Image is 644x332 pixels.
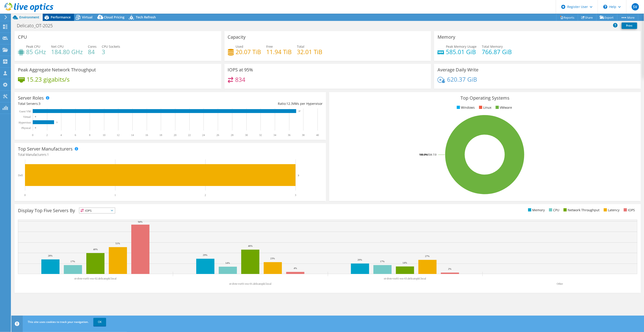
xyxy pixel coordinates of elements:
h1: Delicato_OT-2025 [15,23,60,28]
text: 6 [75,133,76,137]
span: Performance [51,15,71,19]
text: ot-dvm-vxr01-esx-01.delicatopkf.local [229,282,272,285]
span: Total [297,44,305,49]
text: 14% [403,261,407,264]
h4: 11.94 TiB [266,49,292,54]
a: Print [622,23,637,29]
text: 12 [117,133,119,137]
text: 4% [294,267,297,269]
text: 38 [302,133,305,137]
text: 17% [70,260,75,263]
span: 1 [47,152,49,157]
text: 16 [145,133,148,137]
h3: CPU [18,35,27,40]
li: IOPS [623,208,635,213]
h4: 32.01 TiB [297,49,323,54]
text: 0 [32,133,33,137]
text: 10 [103,133,105,137]
h4: 85 GHz [26,49,46,54]
h4: 766.87 GiB [482,49,512,54]
h4: 84 [88,49,97,54]
span: Virtual [82,15,92,19]
h3: Server Roles [18,96,44,101]
text: ot-dvm-vxr01-esx-02.delicatopkf.local [74,277,117,280]
text: 26 [216,133,219,137]
h3: Top Operating Systems [333,96,637,101]
text: 0 [35,116,36,118]
tspan: ESXi 7.0 [428,153,436,156]
h3: Capacity [228,35,246,40]
svg: \n [603,5,607,9]
h4: Total Manufacturers: [18,152,323,157]
text: 4 [60,133,62,137]
text: 22 [188,133,191,137]
span: IOPS [79,208,115,213]
text: 18 [159,133,162,137]
span: Environment [19,15,39,19]
span: Total Memory [482,44,503,49]
text: 3 [56,121,57,123]
text: 14% [225,262,230,264]
text: 34 [274,133,276,137]
span: Cores [88,44,97,49]
span: SV [632,3,639,10]
text: 30 [245,133,248,137]
h4: 620.37 GiB [447,77,477,82]
text: 2 [205,194,206,197]
text: 94% [138,220,142,223]
span: Peak Memory Usage [446,44,477,49]
li: Linux [478,105,492,110]
text: Other [557,282,563,285]
text: 3 [298,174,299,177]
h4: 3 [102,49,120,54]
text: 27% [425,255,430,257]
h3: Memory [438,35,455,40]
text: 23% [270,257,275,260]
text: 37 [298,110,301,112]
text: ot-dvm-vxr01-esx-03.delicatopkf.local [384,277,426,280]
span: Net CPU [51,44,64,49]
text: 2 [46,133,48,137]
a: More [617,14,638,21]
h4: 834 [235,77,245,82]
span: Tech Refresh [136,15,156,19]
text: 14 [131,133,134,137]
li: Memory [527,208,545,213]
text: 36 [288,133,291,137]
text: 17% [380,260,385,263]
li: VMware [495,105,512,110]
h3: IOPS at 95% [228,67,253,72]
text: 1 [114,194,116,197]
text: 46% [248,244,253,247]
text: 3 [295,194,296,197]
span: This site uses cookies to track your navigation. [28,320,89,324]
h4: 585.01 GiB [446,49,477,54]
text: Dell [18,174,23,177]
text: 8 [89,133,90,137]
span: 3 [39,101,40,106]
li: Windows [456,105,475,110]
text: 0 [35,127,36,129]
div: Ratio: VMs per Hypervisor [170,101,323,106]
a: Share [578,14,597,21]
div: Total Servers: [18,101,170,106]
h4: 184.80 GHz [51,49,83,54]
text: 24 [202,133,205,137]
text: 28% [48,254,52,257]
text: 28 [231,133,234,137]
text: 51% [115,242,120,245]
h3: Peak Aggregate Network Throughput [18,67,96,72]
tspan: 100.0% [419,153,428,156]
text: 20 [174,133,177,137]
text: 29% [203,254,207,256]
h4: 20.07 TiB [236,49,261,54]
text: Virtual [23,115,31,118]
span: Free [266,44,273,49]
li: CPU [548,208,559,213]
h3: Average Daily Write [438,67,478,72]
h4: 15.23 gigabits/s [27,77,70,82]
a: Reports [556,14,578,21]
text: Guest VM [19,110,31,113]
span: Peak CPU [26,44,40,49]
h3: Top Server Manufacturers [18,146,73,151]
